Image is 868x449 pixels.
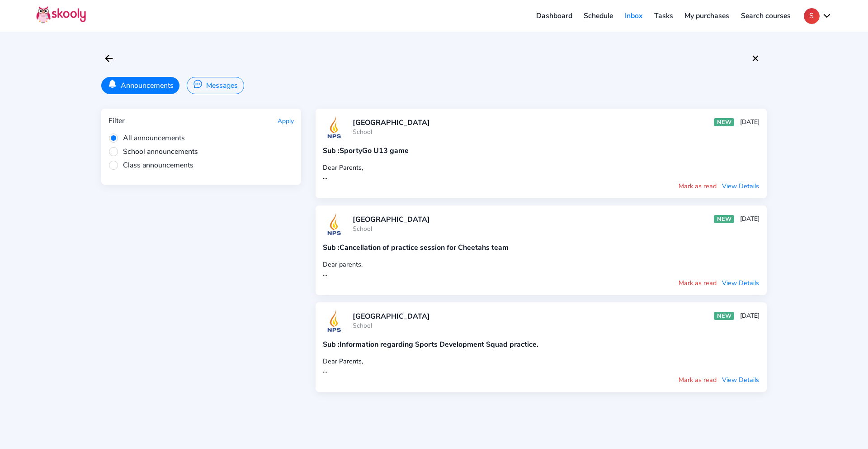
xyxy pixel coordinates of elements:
div: NEW [714,118,734,126]
button: Schevron down outline [804,8,832,24]
div: [GEOGRAPHIC_DATA] [353,311,430,321]
a: Schedule [578,9,619,23]
div: [DATE] [740,311,759,320]
span: School announcements [108,147,198,157]
button: Mark as read [678,375,717,385]
div: NEW [714,312,734,320]
ion-icon: chatbubble ellipses outline [193,79,203,89]
span: Sub : [323,146,340,156]
button: View Details [722,181,759,191]
div: School [353,321,430,330]
button: View Details [722,278,759,288]
img: 20170717074618169820408676579146e5rDExiun0FCoEly0V.png [323,310,345,332]
ion-icon: arrow back outline [104,53,114,64]
img: 20170717074618169820408676579146e5rDExiun0FCoEly0V.png [323,116,345,139]
ion-icon: close [750,53,761,64]
a: Dashboard [530,9,578,23]
a: Inbox [619,9,648,23]
div: SportyGo U13 game [323,146,759,156]
div: [GEOGRAPHIC_DATA] [353,215,430,224]
div: Information regarding Sports Development Squad practice. [323,339,759,349]
button: Mark as read [678,278,717,288]
div: School [353,128,430,136]
button: close [748,51,763,66]
button: arrow back outline [101,51,117,66]
span: All announcements [108,133,185,143]
button: View Details [722,375,759,385]
button: Announcements [101,77,179,94]
div: School [353,224,430,233]
div: Dear Parents, Kindly ignore the previous skooly message regarding the SportyGo U13 game sent to a... [323,163,759,181]
span: Sub : [323,243,340,253]
div: Dear Parents, We are happy to announce that the Sports Development Squad practice for Primary and... [323,357,759,375]
div: Cancellation of practice session for Cheetahs team [323,243,759,253]
div: [GEOGRAPHIC_DATA] [353,118,430,128]
div: Dear parents, Due to unavoidable reasons, we will have to cancel the practice session scheduled f... [323,260,759,278]
img: 20170717074618169820408676579146e5rDExiun0FCoEly0V.png [323,213,345,235]
a: Search courses [735,9,797,23]
span: Sub : [323,339,340,349]
span: Class announcements [108,160,193,170]
div: Filter [108,116,125,126]
button: Mark as read [678,181,717,191]
img: Skooly [36,6,86,24]
div: [DATE] [740,215,759,223]
div: NEW [714,215,734,223]
ion-icon: notifications [108,79,117,89]
a: Tasks [648,9,679,23]
button: Messages [187,77,244,94]
button: Apply [278,117,294,125]
div: [DATE] [740,118,759,126]
a: My purchases [679,9,735,23]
